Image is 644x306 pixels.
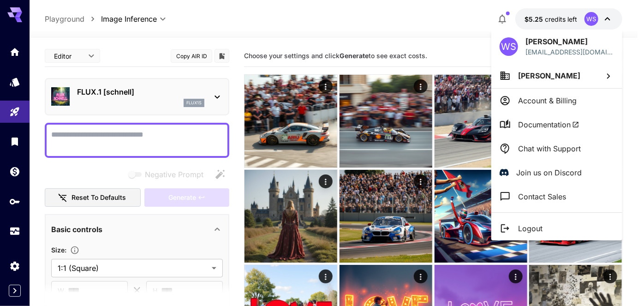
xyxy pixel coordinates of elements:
span: [PERSON_NAME] [518,71,580,80]
p: Join us on Discord [516,167,582,178]
button: [PERSON_NAME] [491,63,622,88]
div: WS [500,37,518,56]
p: [PERSON_NAME] [525,36,614,47]
p: Chat with Support [518,143,581,154]
p: [EMAIL_ADDRESS][DOMAIN_NAME] [525,47,614,57]
p: Account & Billing [518,95,577,106]
p: Logout [518,223,543,234]
p: Contact Sales [518,191,566,202]
div: wswartdev@gmail.com [525,47,614,57]
span: Documentation [518,119,579,130]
